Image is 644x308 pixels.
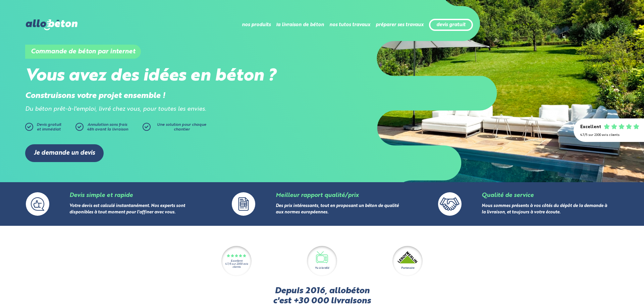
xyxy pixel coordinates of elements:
h1: Commande de béton par internet [25,45,141,59]
div: Partenaire [401,266,414,270]
a: Devis gratuitet immédiat [25,123,72,134]
a: Annulation sans frais48h avant la livraison [75,123,143,134]
span: Devis gratuit et immédiat [37,123,61,132]
div: Vu à la télé [315,266,329,270]
a: Qualité de service [482,193,534,198]
a: devis gratuit [436,22,466,28]
div: Excellent [231,260,243,263]
a: Je demande un devis [25,144,104,162]
a: Des prix intéressants, tout en proposant un béton de qualité aux normes européennes. [276,204,399,214]
li: la livraison de béton [276,17,324,33]
li: préparer ses travaux [376,17,424,33]
div: 4.7/5 sur 2300 avis clients [580,133,637,137]
span: Une solution pour chaque chantier [157,123,206,132]
div: 4.7/5 sur 2300 avis clients [221,263,252,269]
a: Une solution pour chaque chantier [143,123,210,134]
a: Nous sommes présents à vos côtés du dépôt de la demande à la livraison, et toujours à votre écoute. [482,204,607,214]
li: nos tutos travaux [329,17,370,33]
img: allobéton [26,19,77,30]
strong: Construisons votre projet ensemble ! [25,92,165,100]
a: Votre devis est calculé instantanément. Nos experts sont disponibles à tout moment pour l'affiner... [69,204,185,214]
li: nos produits [242,17,271,33]
div: Excellent [580,125,601,130]
i: Du béton prêt-à-l'emploi, livré chez vous, pour toutes les envies. [25,106,206,112]
span: Annulation sans frais 48h avant la livraison [87,123,128,132]
a: Meilleur rapport qualité/prix [276,193,359,198]
a: Devis simple et rapide [69,193,133,198]
h2: Vous avez des idées en béton ? [25,66,322,86]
